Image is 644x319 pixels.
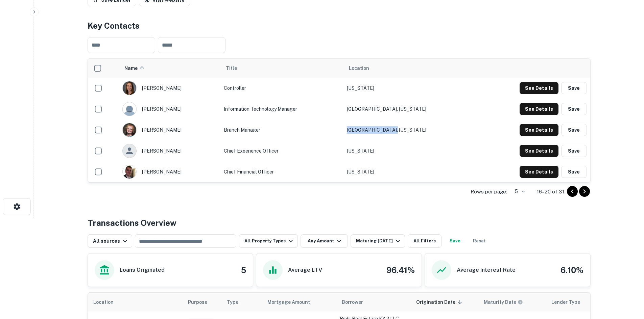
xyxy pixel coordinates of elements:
h6: Average Interest Rate [457,266,516,274]
button: See Details [520,166,558,178]
div: scrollable content [88,59,590,182]
th: Location [343,59,476,78]
p: 16–20 of 31 [537,188,564,196]
div: [PERSON_NAME] [122,144,217,158]
img: 1569777056680 [123,81,136,95]
div: [PERSON_NAME] [122,123,217,137]
div: 5 [510,187,526,196]
td: Controller [220,78,344,99]
button: Reset [469,234,490,248]
h4: 96.41% [386,264,415,276]
h4: 5 [241,264,246,276]
div: [PERSON_NAME] [122,102,217,116]
td: [US_STATE] [343,78,476,99]
th: Maturity dates displayed may be estimated. Please contact the lender for the most accurate maturi... [478,293,546,312]
td: [GEOGRAPHIC_DATA], [US_STATE] [343,99,476,119]
td: [US_STATE] [343,140,476,161]
div: [PERSON_NAME] [122,81,217,95]
span: Origination Date [416,298,464,306]
button: All Property Types [239,234,298,248]
div: Maturity dates displayed may be estimated. Please contact the lender for the most accurate maturi... [484,298,523,306]
span: Name [124,64,146,72]
th: Location [88,293,183,312]
span: Location [349,64,369,72]
th: Mortgage Amount [262,293,336,312]
button: Save [561,103,587,115]
button: See Details [520,103,558,115]
h4: Transactions Overview [88,217,176,229]
div: All sources [93,237,129,245]
th: Purpose [183,293,221,312]
td: Branch Manager [220,119,344,140]
td: [GEOGRAPHIC_DATA], [US_STATE] [343,119,476,140]
h6: Maturity Date [484,298,516,306]
span: Type [227,298,247,306]
button: Go to next page [579,186,590,197]
button: Save [561,124,587,136]
iframe: Chat Widget [610,265,644,297]
button: See Details [520,82,558,94]
th: Borrower [336,293,411,312]
span: Location [93,298,122,306]
button: Save [561,145,587,157]
button: See Details [520,124,558,136]
img: 1516863604195 [123,123,136,137]
h6: Loans Originated [120,266,165,274]
button: Go to previous page [567,186,578,197]
img: 9c8pery4andzj6ohjkjp54ma2 [123,102,136,116]
td: Chief Experience Officer [220,140,344,161]
h4: 6.10% [560,264,583,276]
span: Borrower [342,298,363,306]
th: Title [220,59,344,78]
td: Information Technology Manager [220,99,344,119]
button: Save your search to get updates of matches that match your search criteria. [444,234,466,248]
div: Maturing [DATE] [356,237,402,245]
h4: Key Contacts [88,20,591,32]
div: [PERSON_NAME] [122,165,217,179]
span: Lender Type [551,298,580,306]
th: Origination Date [411,293,478,312]
th: Lender Type [546,293,607,312]
td: [US_STATE] [343,161,476,182]
img: 1516901647842 [123,165,136,179]
button: Maturing [DATE] [351,234,405,248]
button: See Details [520,145,558,157]
button: All sources [88,234,132,248]
th: Type [221,293,262,312]
button: Save [561,166,587,178]
th: Name [119,59,220,78]
span: Maturity dates displayed may be estimated. Please contact the lender for the most accurate maturi... [484,298,532,306]
p: Rows per page: [471,188,507,196]
button: Save [561,82,587,94]
span: Purpose [188,298,216,306]
td: Chief Financial Officer [220,161,344,182]
span: Mortgage Amount [267,298,319,306]
button: All Filters [408,234,442,248]
h6: Average LTV [288,266,322,274]
button: Any Amount [301,234,348,248]
span: Title [226,64,246,72]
